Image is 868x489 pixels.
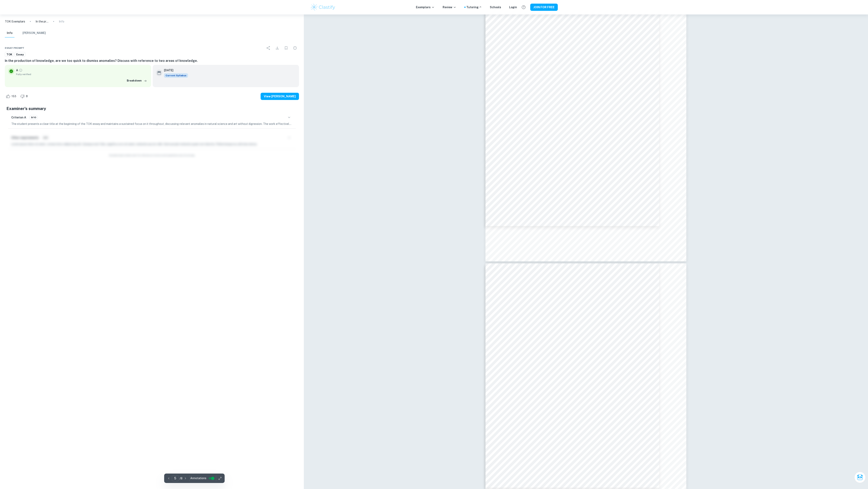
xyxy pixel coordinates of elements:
[15,53,25,57] span: Essay
[16,72,148,76] span: Fully verified
[530,4,558,11] button: JOIN FOR FREE
[180,476,182,481] p: / 8
[23,29,46,38] button: [PERSON_NAME]
[59,19,64,24] p: Info
[11,122,293,126] p: The student presents a clear title at the beginning of the TOK essay and maintains a sustained fo...
[416,5,435,9] p: Exemplars
[36,19,48,24] p: In the production of knowledge, are we too quick to dismiss anomalies? Discuss with reference to ...
[310,3,336,11] img: Clastify logo
[5,46,24,50] span: Essay prompt
[282,44,290,52] div: Bookmark
[164,68,185,72] h6: [DATE]
[24,94,30,98] span: 8
[11,115,26,120] h6: Criterion A
[261,93,299,100] button: View [PERSON_NAME]
[16,68,18,72] p: A
[509,5,517,9] a: Login
[6,106,297,112] h5: Examiner's summary
[291,44,299,52] div: Report issue
[30,116,38,119] span: 9/10
[164,73,188,78] div: This exemplar is based on the current syllabus. Feel free to refer to it for inspiration/ideas wh...
[5,29,14,38] button: Info
[5,53,14,57] span: TOK
[126,78,148,84] button: Breakdown
[490,5,501,9] a: Schools
[5,52,14,57] a: TOK
[9,94,18,98] span: 153
[19,93,30,100] div: Dislike
[5,19,25,24] a: TOK Exemplars
[273,44,281,52] div: Download
[19,68,23,72] a: Grade fully verified
[443,5,456,9] p: Review
[5,58,299,63] h6: In the production of knowledge, are we too quick to dismiss anomalies? Discuss with reference to ...
[164,73,188,78] span: Current Syllabus
[15,52,25,57] a: Essay
[264,44,272,52] div: Share
[466,5,482,9] a: Tutoring
[854,472,866,483] button: Ask Clai
[520,4,527,11] button: Help and Feedback
[5,154,299,157] span: Example of past student work. For reference on structure and expectations only. Do not copy.
[190,476,206,480] span: Annotations
[5,93,18,100] div: Like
